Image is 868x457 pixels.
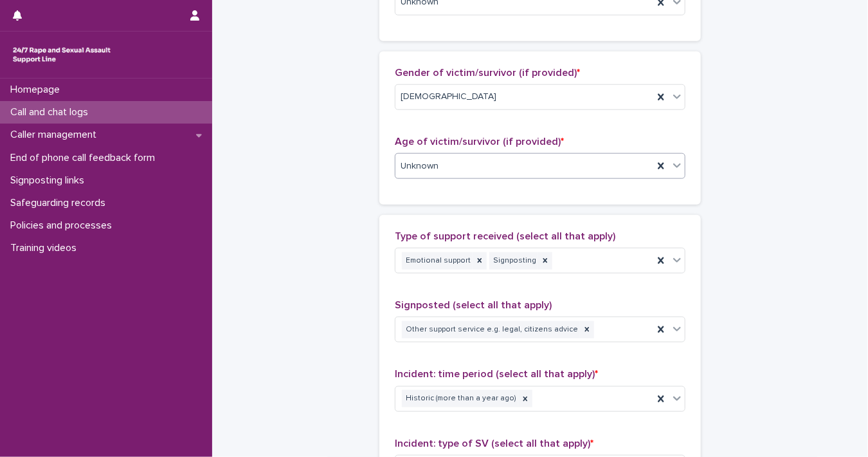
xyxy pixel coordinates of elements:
span: Age of victim/survivor (if provided) [395,136,564,147]
div: Signposting [489,252,538,270]
span: Signposted (select all that apply) [395,300,552,310]
span: Unknown [401,160,439,173]
p: End of phone call feedback form [5,152,165,164]
span: Incident: time period (select all that apply) [395,369,598,379]
p: Caller management [5,129,107,141]
p: Policies and processes [5,219,122,232]
div: Emotional support [402,252,473,270]
p: Signposting links [5,174,95,187]
p: Safeguarding records [5,197,116,209]
span: Gender of victim/survivor (if provided) [395,68,580,78]
span: [DEMOGRAPHIC_DATA] [401,90,496,104]
p: Training videos [5,242,87,254]
p: Call and chat logs [5,106,98,118]
span: Incident: type of SV (select all that apply) [395,438,593,449]
div: Other support service e.g. legal, citizens advice [402,321,580,339]
img: rhQMoQhaT3yELyF149Cw [10,42,113,68]
span: Type of support received (select all that apply) [395,231,615,241]
p: Homepage [5,84,70,96]
div: Historic (more than a year ago) [402,390,518,407]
